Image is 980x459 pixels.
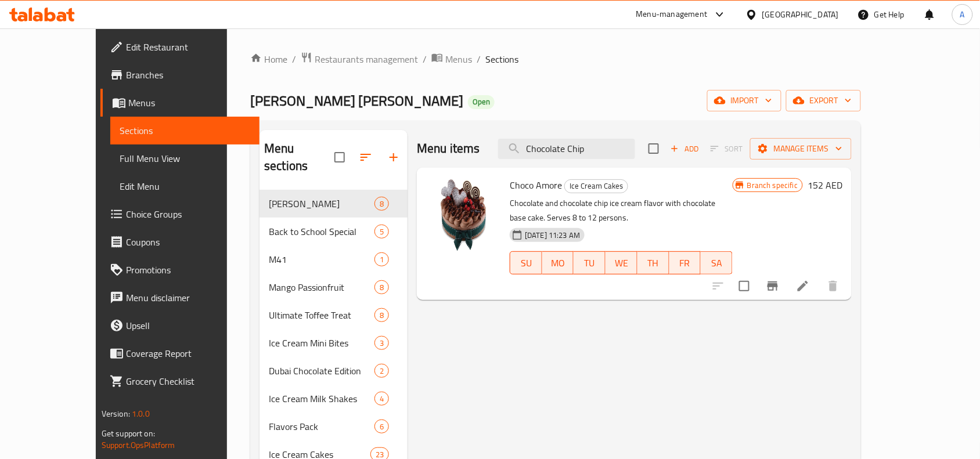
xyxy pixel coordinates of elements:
span: 5 [375,226,388,237]
a: Coverage Report [100,339,260,367]
span: Ice Cream Milk Shakes [269,392,374,406]
nav: breadcrumb [250,52,861,67]
a: Menus [431,52,472,67]
a: Coupons [100,228,260,256]
div: items [374,364,389,378]
span: Ultimate Toffee Treat [269,308,374,322]
span: Flavors Pack [269,420,374,433]
span: Restaurants management [315,52,418,66]
div: items [374,225,389,238]
div: Churros Sundae [269,197,374,211]
a: Grocery Checklist [100,367,260,395]
span: 1.0.0 [132,406,150,421]
h2: Menu items [417,140,480,157]
span: Add item [666,140,703,158]
span: 4 [375,393,388,404]
button: TU [574,251,606,274]
p: Chocolate and chocolate chip ice cream flavor with chocolate base cake. Serves 8 to 12 persons. [510,196,733,225]
span: 8 [375,310,388,321]
span: Choco Amore [510,176,562,194]
span: Mango Passionfruit [269,280,374,294]
div: [PERSON_NAME]8 [260,190,408,218]
div: Ultimate Toffee Treat8 [260,301,408,329]
div: [GEOGRAPHIC_DATA] [762,8,839,21]
span: Manage items [759,142,842,156]
a: Promotions [100,256,260,284]
span: Edit Restaurant [126,40,250,54]
div: Dubai Chocolate Edition2 [260,357,408,385]
div: Back to School Special5 [260,218,408,245]
input: search [498,139,635,159]
li: / [477,52,481,66]
a: Branches [100,61,260,89]
button: Add [666,140,703,158]
span: Dubai Chocolate Edition [269,364,374,378]
div: items [374,280,389,294]
span: Coverage Report [126,346,250,360]
a: Upsell [100,312,260,339]
button: Manage items [750,138,852,160]
span: export [795,93,852,108]
div: items [374,336,389,350]
button: MO [542,251,574,274]
span: Open [468,97,495,107]
div: items [374,308,389,322]
span: Sections [120,124,250,138]
li: / [292,52,296,66]
span: [PERSON_NAME] [PERSON_NAME] [250,88,463,114]
div: Ice Cream Milk Shakes4 [260,385,408,413]
li: / [423,52,427,66]
a: Restaurants management [301,52,418,67]
span: MO [547,255,570,272]
div: Flavors Pack6 [260,413,408,440]
a: Menu disclaimer [100,284,260,312]
h2: Menu sections [264,140,334,175]
span: Menus [128,96,250,110]
span: Ice Cream Cakes [565,179,628,193]
span: Coupons [126,235,250,249]
span: Edit Menu [120,179,250,193]
span: Ice Cream Mini Bites [269,336,374,350]
img: Choco Amore [426,177,500,251]
a: Choice Groups [100,200,260,228]
a: Sections [110,117,260,144]
span: Grocery Checklist [126,374,250,388]
span: M41 [269,252,374,266]
button: export [786,90,861,111]
button: import [707,90,781,111]
span: import [716,93,772,108]
span: Add [669,142,700,156]
span: Promotions [126,263,250,277]
a: Full Menu View [110,144,260,172]
span: 8 [375,282,388,293]
span: Menus [445,52,472,66]
button: FR [669,251,701,274]
span: Branches [126,68,250,82]
span: 8 [375,198,388,209]
a: Home [250,52,287,66]
span: 1 [375,254,388,265]
span: Back to School Special [269,225,374,238]
span: Version: [102,406,130,421]
span: Choice Groups [126,207,250,221]
span: Get support on: [102,426,155,441]
span: [DATE] 11:23 AM [520,230,585,241]
span: A [960,8,965,21]
span: 3 [375,338,388,349]
div: items [374,392,389,406]
span: FR [674,255,697,272]
span: 2 [375,366,388,377]
button: TH [637,251,669,274]
span: Upsell [126,319,250,332]
a: Edit Restaurant [100,33,260,61]
span: [PERSON_NAME] [269,197,374,211]
a: Edit Menu [110,172,260,200]
span: Select all sections [327,145,352,169]
a: Menus [100,89,260,117]
button: SU [510,251,542,274]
